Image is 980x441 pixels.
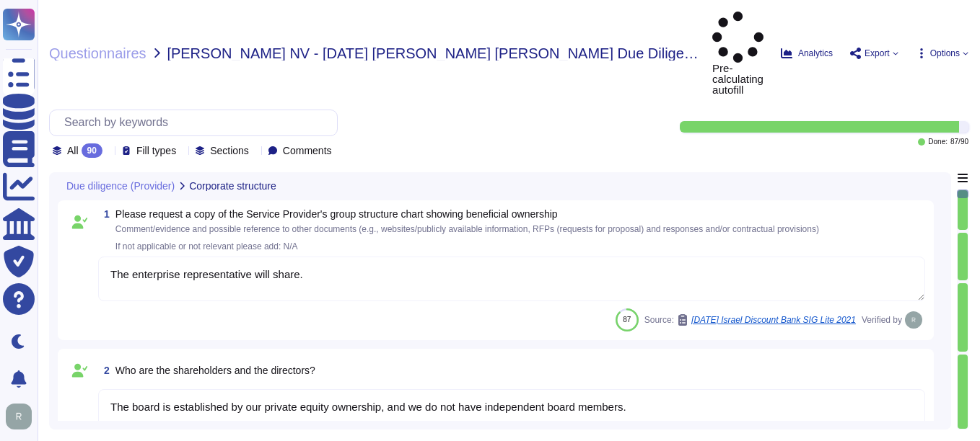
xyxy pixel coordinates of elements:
span: Comments [283,146,332,156]
span: Options [930,49,960,58]
span: Analytics [798,49,833,58]
button: Analytics [781,48,833,59]
span: Who are the shareholders and the directors? [115,365,315,376]
span: Done: [928,138,948,146]
span: 1 [98,209,110,219]
span: [PERSON_NAME] NV - [DATE] [PERSON_NAME] [PERSON_NAME] Due Diligence Template 3rd Party [167,46,701,61]
input: Search by keywords [57,110,337,135]
span: Fill types [136,146,176,156]
span: Pre-calculating autofill [712,12,764,95]
span: All [67,146,79,156]
span: 87 / 90 [950,138,968,146]
span: Source: [644,314,856,326]
span: Questionnaires [49,46,146,61]
span: 87 [623,316,631,324]
span: [DATE] Israel Discount Bank SIG Lite 2021 [691,316,856,324]
span: Sections [210,146,249,156]
span: Please request a copy of the Service Provider's group structure chart showing beneficial ownership [115,208,558,220]
span: Corporate structure [189,181,276,191]
div: 90 [82,143,102,158]
img: user [905,311,922,329]
textarea: The board is established by our private equity ownership, and we do not have independent board me... [98,389,925,434]
span: Due diligence (Provider) [66,181,175,191]
span: 2 [98,365,110,375]
button: user [3,401,42,432]
img: user [6,404,32,429]
textarea: The enterprise representative will share. [98,257,925,301]
span: Comment/evidence and possible reference to other documents (e.g., websites/publicly available inf... [115,224,819,251]
span: Export [865,49,890,58]
span: Verified by [862,316,902,324]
